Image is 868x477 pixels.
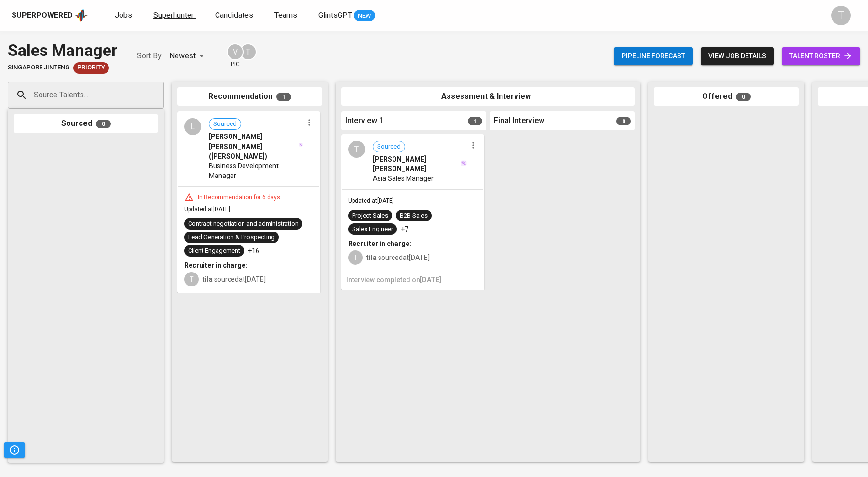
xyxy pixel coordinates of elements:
div: Project Sales [352,211,388,220]
img: magic_wand.svg [461,160,467,166]
h6: Interview completed on [346,275,479,286]
div: Contract negotiation and administration [188,219,298,229]
a: GlintsGPT NEW [318,10,375,22]
span: Final Interview [494,115,544,126]
span: talent roster [789,50,853,62]
div: Newest [169,47,207,65]
p: Sort By [137,50,162,62]
a: Superhunter [153,10,196,22]
span: Asia Sales Manager [373,174,434,183]
span: [PERSON_NAME] [PERSON_NAME] ([PERSON_NAME]) [209,132,298,161]
div: Recommendation [177,87,322,106]
div: Assessment & Interview [341,87,635,106]
div: B2B Sales [400,211,428,220]
div: Lead Generation & Prospecting [188,233,275,242]
div: In Recommendation for 6 days [194,193,284,202]
img: app logo [75,8,88,23]
span: sourced at [DATE] [203,275,266,283]
button: Pipeline Triggers [4,442,25,458]
span: 1 [276,93,291,101]
div: Offered [654,87,799,106]
span: Interview 1 [345,115,383,126]
span: NEW [354,11,375,21]
div: T [184,272,199,286]
span: 0 [736,93,751,101]
span: 0 [616,117,631,125]
div: T [240,43,257,60]
span: Teams [274,11,297,20]
p: Newest [169,50,196,62]
button: Open [159,94,161,96]
b: Recruiter in charge: [348,240,411,247]
span: Sourced [373,142,405,151]
button: view job details [701,47,774,65]
span: Candidates [215,11,253,20]
div: Sourced [14,114,158,133]
b: tila [366,254,377,261]
span: sourced at [DATE] [366,254,430,261]
span: [PERSON_NAME] [PERSON_NAME] [373,154,460,174]
span: Sourced [209,120,241,129]
div: L [184,118,201,135]
a: Teams [274,10,299,22]
span: [DATE] [420,276,441,284]
div: T [348,250,363,265]
div: TSourced[PERSON_NAME] [PERSON_NAME]Asia Sales ManagerUpdated at[DATE]Project SalesB2B SalesSales ... [341,134,484,290]
span: Singapore Jinteng [8,63,69,72]
div: T [831,6,851,25]
div: LSourced[PERSON_NAME] [PERSON_NAME] ([PERSON_NAME])Business Development ManagerIn Recommendation ... [177,111,320,293]
span: Superhunter [153,11,194,20]
span: Pipeline forecast [622,50,685,62]
p: +16 [248,246,259,256]
div: New Job received from Demand Team [73,62,109,74]
span: Business Development Manager [209,161,303,180]
div: Sales Engineer [352,225,393,234]
b: Recruiter in charge: [184,261,247,269]
div: Sales Manager [8,39,118,62]
div: V [227,43,244,60]
div: Superpowered [12,10,73,21]
div: T [348,141,365,158]
span: view job details [708,50,766,62]
a: Superpoweredapp logo [12,8,88,23]
div: pic [227,43,244,68]
a: talent roster [782,47,860,65]
span: 1 [468,117,482,125]
b: tila [203,275,213,283]
a: Jobs [115,10,134,22]
span: GlintsGPT [318,11,352,20]
span: Updated at [DATE] [184,206,230,213]
div: Client Engagement [188,246,240,256]
span: 0 [96,120,111,128]
span: Updated at [DATE] [348,197,394,204]
button: Pipeline forecast [614,47,693,65]
img: magic_wand.svg [299,143,303,147]
span: Jobs [115,11,132,20]
p: +7 [401,224,408,234]
a: Candidates [215,10,255,22]
span: Priority [73,63,109,72]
